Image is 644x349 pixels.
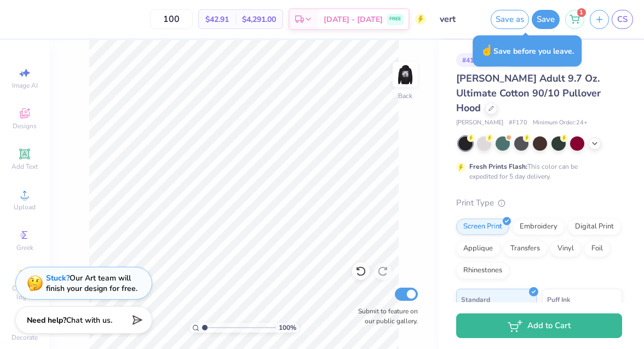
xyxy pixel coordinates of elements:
span: # F170 [509,118,527,128]
div: Foil [584,241,610,257]
span: $42.91 [205,14,229,25]
div: Print Type [456,197,622,209]
label: Submit to feature on our public gallery. [352,306,418,326]
span: [DATE] - [DATE] [324,14,383,25]
div: Applique [456,241,500,257]
button: Save [532,10,560,29]
span: ☝️ [480,43,493,58]
strong: Need help? [27,315,66,325]
input: Untitled Design [432,8,485,30]
span: Add Text [12,162,38,171]
div: Back [398,91,412,101]
div: Rhinestones [456,262,509,279]
span: Clipart & logos [5,284,44,301]
span: Image AI [12,81,38,90]
div: Transfers [503,241,547,257]
div: This color can be expedited for 5 day delivery. [469,162,604,181]
span: Decorate [12,333,38,342]
span: 1 [577,8,586,17]
a: CS [612,10,633,29]
span: Upload [14,203,36,211]
strong: Stuck? [46,273,70,283]
span: [PERSON_NAME] [456,118,503,128]
img: Back [394,64,416,85]
span: 100 % [279,323,296,333]
div: Save before you leave. [473,35,582,66]
button: Save as [491,10,529,29]
span: CS [617,13,628,26]
span: Puff Ink [547,294,570,305]
div: Our Art team will finish your design for free. [46,273,137,294]
div: # 419619A [456,53,500,67]
strong: Fresh Prints Flash: [469,162,527,171]
input: – – [150,9,193,29]
span: Greek [16,243,33,252]
button: Add to Cart [456,313,622,338]
span: Minimum Order: 24 + [533,118,588,128]
span: $4,291.00 [242,14,276,25]
span: Standard [461,294,490,305]
span: Designs [13,122,37,130]
div: Embroidery [513,219,565,235]
div: Digital Print [568,219,621,235]
div: Screen Print [456,219,509,235]
div: Vinyl [550,241,581,257]
span: FREE [389,15,401,23]
span: Chat with us. [66,315,112,325]
span: [PERSON_NAME] Adult 9.7 Oz. Ultimate Cotton 90/10 Pullover Hood [456,72,601,115]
